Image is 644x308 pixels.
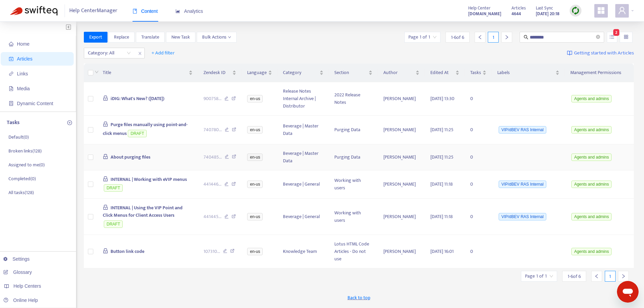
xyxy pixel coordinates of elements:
div: 1 [488,32,499,43]
a: Getting started with Articles [567,48,634,58]
span: 900758 ... [204,95,221,102]
span: [DATE] 16:01 [430,247,454,255]
td: Purging Data [329,116,378,144]
td: [PERSON_NAME] [378,116,425,144]
td: Beverage | Master Data [278,144,329,170]
span: Author [383,69,414,76]
span: [DATE] 13:30 [430,95,454,102]
span: Language [247,69,267,76]
td: 0 [465,116,492,144]
span: 2 [613,29,619,36]
span: 1 - 6 of 6 [568,273,581,280]
td: 0 [465,199,492,235]
span: Agents and admins [571,213,612,220]
span: Agents and admins [571,181,612,188]
span: book [133,9,137,14]
span: lock [103,205,108,210]
span: Agents and admins [571,95,612,102]
span: Export [89,33,102,41]
span: iDIG: What's New? ([DATE]) [111,95,164,102]
span: Agents and admins [571,153,612,161]
span: DRAFT [104,184,123,192]
span: unordered-list [610,34,614,39]
span: appstore [597,6,605,15]
p: Assigned to me ( 0 ) [8,161,45,168]
th: Management Permissions [565,64,634,82]
span: Tasks [470,69,481,76]
td: Release Notes Internal Archive | Distributor [278,82,329,116]
strong: [DATE] 20:18 [536,10,559,18]
td: 0 [465,170,492,199]
span: Help Center Manager [69,4,117,17]
button: Export [84,32,108,43]
span: Labels [497,69,554,76]
span: 107310 ... [204,248,220,255]
span: en-us [247,95,263,102]
td: 2022 Release Notes [329,82,378,116]
span: Bulk Actions [202,33,231,41]
p: Tasks [7,119,20,127]
iframe: Button to launch messaging window [617,281,639,303]
span: search [524,35,528,40]
span: + Add filter [151,49,175,57]
span: Articles [17,56,32,62]
span: close [136,49,144,57]
span: Button link code [111,247,144,255]
span: 1 - 6 of 6 [451,34,464,41]
span: Articles [511,4,526,12]
span: right [504,35,509,40]
span: Agents and admins [571,248,612,255]
th: Title [97,64,198,82]
span: Category [283,69,318,76]
td: 0 [465,144,492,170]
td: [PERSON_NAME] [378,235,425,268]
td: [PERSON_NAME] [378,144,425,170]
span: account-book [9,56,14,61]
th: Edited At [425,64,465,82]
span: [DATE] 11:25 [430,126,453,134]
span: link [9,71,14,76]
th: Language [242,64,278,82]
span: Purge files manually using point-and-click menus [103,121,188,137]
span: lock [103,95,108,101]
th: Author [378,64,425,82]
button: unordered-list [607,32,617,43]
th: Section [329,64,378,82]
span: DRAFT [128,130,147,137]
td: Purging Data [329,144,378,170]
span: Title [103,69,187,76]
span: Home [17,41,29,47]
img: image-link [567,50,572,56]
button: Translate [136,32,165,43]
button: New Task [166,32,195,43]
td: Lotus HTML Code Articles - Do not use [329,235,378,268]
span: close-circle [596,35,600,39]
span: 441445 ... [204,213,221,220]
p: Broken links ( 128 ) [8,147,42,155]
button: + Add filter [146,48,180,58]
td: 0 [465,82,492,116]
td: Beverage | Master Data [278,116,329,144]
td: 0 [465,235,492,268]
span: VIP/dBEV RAS Internal [499,213,546,220]
span: down [228,35,231,39]
span: Last Sync [536,4,553,12]
span: user [618,6,626,15]
img: Swifteq [10,6,57,16]
span: en-us [247,248,263,255]
td: Working with users [329,199,378,235]
span: area-chart [175,9,180,14]
span: Dynamic Content [17,101,53,106]
td: Working with users [329,170,378,199]
span: Back to top [348,294,370,301]
td: [PERSON_NAME] [378,170,425,199]
span: home [9,42,14,46]
span: DRAFT [104,220,123,228]
a: [DOMAIN_NAME] [468,10,501,18]
span: left [478,35,482,40]
span: New Task [171,33,190,41]
span: container [9,101,14,106]
p: Default ( 0 ) [8,134,29,141]
span: en-us [247,213,263,220]
strong: 4644 [511,10,521,18]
